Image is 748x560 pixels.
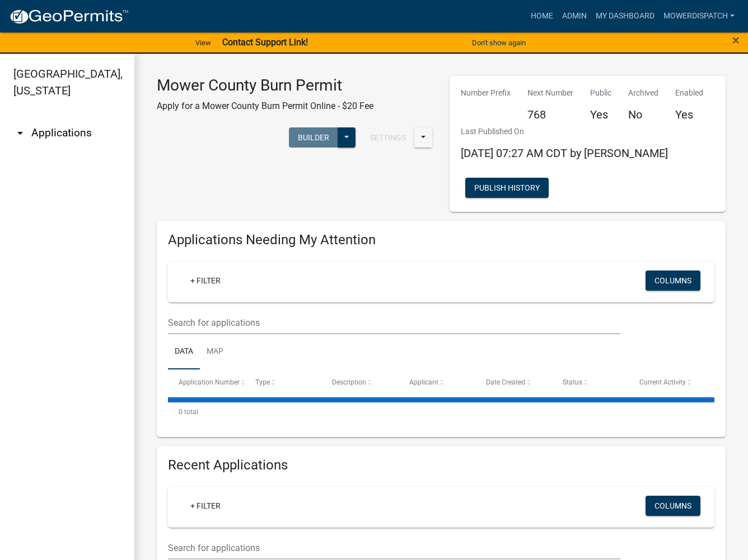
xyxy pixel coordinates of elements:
span: Type [255,378,270,386]
a: Admin [558,6,591,27]
a: My Dashboard [591,6,659,27]
button: Publish History [465,178,549,198]
a: Map [200,334,230,370]
a: MowerDispatch [659,6,739,27]
datatable-header-cell: Application Number [168,369,245,396]
button: Settings [361,127,415,148]
button: Builder [289,127,338,148]
p: Apply for a Mower County Burn Permit Online - $20 Fee [157,99,373,113]
h5: No [628,108,658,121]
span: Status [563,378,582,386]
button: Don't show again [467,34,530,52]
a: + Filter [181,496,230,516]
span: Date Created [486,378,525,386]
p: Next Number [527,87,573,99]
span: × [732,32,740,48]
datatable-header-cell: Description [321,369,398,396]
i: arrow_drop_down [13,126,27,140]
button: Close [732,34,740,47]
h4: Applications Needing My Attention [168,232,714,248]
span: Current Activity [639,378,686,386]
span: Description [332,378,366,386]
p: Enabled [675,87,703,99]
span: Applicant [409,378,438,386]
datatable-header-cell: Applicant [398,369,475,396]
span: Application Number [179,378,240,386]
h3: Mower County Burn Permit [157,76,373,95]
div: 0 total [168,398,714,426]
h5: Yes [590,108,611,121]
h4: Recent Applications [168,457,714,473]
datatable-header-cell: Current Activity [629,369,705,396]
a: View [191,34,216,52]
wm-modal-confirm: Workflow Publish History [465,184,549,193]
p: Archived [628,87,658,99]
input: Search for applications [168,537,620,559]
a: Data [168,334,200,370]
p: Last Published On [461,126,668,137]
h5: Yes [675,108,703,121]
a: + Filter [181,270,230,291]
datatable-header-cell: Type [245,369,321,396]
span: [DATE] 07:27 AM CDT by [PERSON_NAME] [461,146,668,160]
datatable-header-cell: Date Created [475,369,552,396]
button: Columns [646,270,700,291]
button: Columns [646,496,700,516]
strong: Contact Support Link! [222,37,308,48]
p: Public [590,87,611,99]
datatable-header-cell: Status [552,369,629,396]
h5: 768 [527,108,573,121]
input: Search for applications [168,311,620,334]
a: Home [526,6,558,27]
p: Number Prefix [461,87,511,99]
